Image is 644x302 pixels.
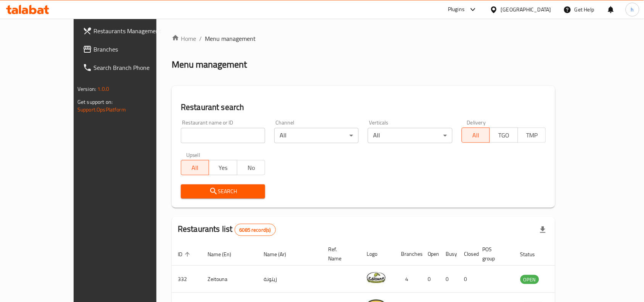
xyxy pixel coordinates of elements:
span: Search Branch Phone [93,63,175,72]
label: Delivery [467,120,486,125]
button: TMP [518,128,546,143]
div: All [274,128,359,143]
a: Home [172,34,196,43]
input: Search for restaurant name or ID.. [181,128,265,143]
nav: breadcrumb [172,34,555,43]
td: 0 [440,266,458,293]
th: Busy [440,242,458,266]
th: Branches [395,242,422,266]
th: Closed [458,242,477,266]
span: OPEN [520,275,539,284]
span: No [240,162,262,173]
a: Branches [77,40,181,58]
span: ID [178,250,192,259]
span: 6085 record(s) [235,226,275,234]
img: Zeitouna [367,268,386,287]
button: All [181,160,209,175]
button: All [462,128,490,143]
span: 1.0.0 [97,84,109,94]
td: زيتونة [258,266,322,293]
td: Zeitouna [201,266,258,293]
th: Open [422,242,440,266]
a: Support.OpsPlatform [77,105,126,115]
span: Ref. Name [328,245,351,263]
span: Branches [93,45,175,54]
button: Search [181,184,265,199]
span: Yes [212,162,234,173]
td: 4 [395,266,422,293]
a: Search Branch Phone [77,58,181,77]
a: Restaurants Management [77,22,181,40]
h2: Restaurants list [178,223,276,236]
span: Restaurants Management [93,26,175,36]
button: Yes [209,160,237,175]
span: Name (En) [208,250,241,259]
span: POS group [483,245,505,263]
span: Search [187,187,259,196]
span: Get support on: [77,97,113,107]
div: Export file [534,221,552,239]
span: Status [520,250,545,259]
span: All [184,162,206,173]
span: TMP [521,130,543,141]
h2: Menu management [172,58,247,71]
td: 332 [172,266,201,293]
span: Menu management [205,34,256,43]
span: Version: [77,84,96,94]
div: Plugins [448,5,465,14]
h2: Restaurant search [181,102,546,113]
span: Name (Ar) [264,250,296,259]
td: 0 [458,266,477,293]
div: All [368,128,452,143]
div: [GEOGRAPHIC_DATA] [501,5,551,14]
td: 0 [422,266,440,293]
label: Upsell [186,152,200,158]
th: Logo [361,242,395,266]
li: / [199,34,202,43]
button: No [237,160,265,175]
span: h [631,5,634,14]
span: TGO [493,130,515,141]
button: TGO [489,128,518,143]
span: All [465,130,487,141]
div: Total records count [235,224,276,236]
